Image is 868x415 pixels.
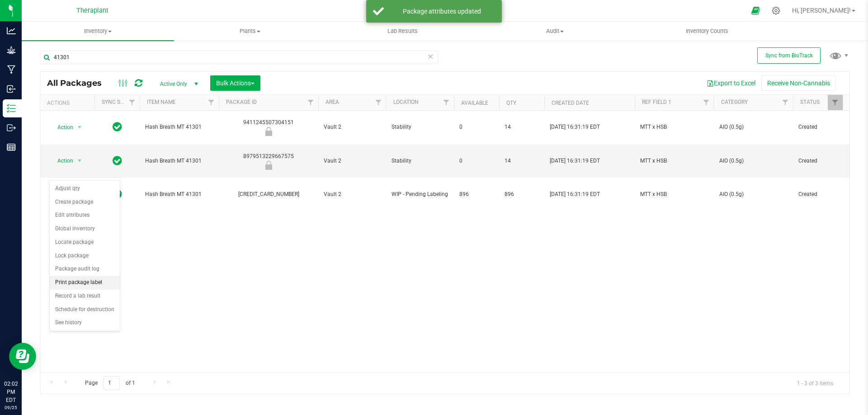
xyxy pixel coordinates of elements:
[204,95,219,110] a: Filter
[828,95,843,110] a: Filter
[770,6,782,15] div: Manage settings
[125,95,140,110] a: Filter
[216,79,255,87] span: Bulk Actions
[459,157,494,165] span: 0
[47,100,91,106] div: Actions
[459,190,494,199] span: 896
[217,127,320,136] div: Newly Received
[439,95,454,110] a: Filter
[175,27,326,35] span: Plants
[798,190,837,199] span: Created
[210,75,260,91] button: Bulk Actions
[147,99,176,105] a: Item Name
[4,380,18,404] p: 02:02 PM EDT
[22,22,174,41] a: Inventory
[674,27,741,35] span: Inventory Counts
[792,7,851,14] span: Hi, [PERSON_NAME]!
[761,75,836,91] button: Receive Non-Cannabis
[745,2,766,19] span: Open Ecommerce Menu
[50,209,120,222] li: Edit attributes
[76,7,108,14] span: Theraplant
[642,99,671,105] a: Ref Field 1
[77,376,142,390] span: Page of 1
[9,343,36,370] iframe: Resource center
[461,100,488,106] a: Available
[719,157,788,165] span: AIO (0.5g)
[765,52,813,59] span: Sync from BioTrack
[7,46,16,55] inline-svg: Grow
[7,26,16,35] inline-svg: Analytics
[217,161,320,170] div: Newly Received
[640,157,708,165] span: MTT x HSB
[7,143,16,152] inline-svg: Reports
[74,154,85,167] span: select
[7,65,16,74] inline-svg: Manufacturing
[74,121,85,134] span: select
[479,27,631,35] span: Audit
[47,78,111,88] span: All Packages
[427,51,434,62] span: Clear
[7,84,16,93] inline-svg: Inbound
[50,196,120,209] li: Create package
[50,289,120,303] li: Record a lab result
[392,157,448,165] span: Stability
[640,123,708,131] span: MTT x HSB
[50,316,120,330] li: See history
[392,123,448,131] span: Stability
[50,276,120,289] li: Print package label
[324,157,381,165] span: Vault 2
[552,100,589,106] a: Created Date
[719,190,788,199] span: AIO (0.5g)
[50,262,120,276] li: Package audit log
[392,190,448,199] span: WIP - Pending Labeling
[217,190,320,199] div: [CREDIT_CARD_NUMBER]
[631,22,783,41] a: Inventory Counts
[102,99,137,105] a: Sync Status
[506,100,516,106] a: Qty
[798,123,837,131] span: Created
[326,22,479,41] a: Lab Results
[757,47,821,64] button: Sync from BioTrack
[701,75,761,91] button: Export to Excel
[699,95,714,110] a: Filter
[721,99,748,105] a: Category
[393,99,419,105] a: Location
[4,404,18,411] p: 09/25
[50,182,120,196] li: Adjust qty
[505,190,539,199] span: 896
[798,157,837,165] span: Created
[50,249,120,263] li: Lock package
[50,303,120,317] li: Schedule for destruction
[371,95,386,110] a: Filter
[22,27,174,35] span: Inventory
[145,123,213,131] span: Hash Breath MT 41301
[226,99,257,105] a: Package ID
[778,95,793,110] a: Filter
[459,123,494,131] span: 0
[104,376,120,390] input: 1
[324,190,381,199] span: Vault 2
[640,190,708,199] span: MTT x HSB
[790,376,840,390] span: 1 - 3 of 3 items
[324,123,381,131] span: Vault 2
[113,154,122,167] span: In Sync
[145,157,213,165] span: Hash Breath MT 41301
[50,236,120,249] li: Locate package
[113,121,122,133] span: In Sync
[325,99,339,105] a: Area
[174,22,326,41] a: Plants
[505,123,539,131] span: 14
[389,7,495,16] div: Package attributes updated
[7,123,16,132] inline-svg: Outbound
[40,51,438,64] input: Search Package ID, Item Name, SKU, Lot or Part Number...
[145,190,213,199] span: Hash Breath MT 41301
[800,99,820,105] a: Status
[49,154,74,167] span: Action
[505,157,539,165] span: 14
[479,22,631,41] a: Audit
[375,27,430,35] span: Lab Results
[49,121,74,134] span: Action
[50,222,120,236] li: Global inventory
[303,95,318,110] a: Filter
[550,157,600,165] span: [DATE] 16:31:19 EDT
